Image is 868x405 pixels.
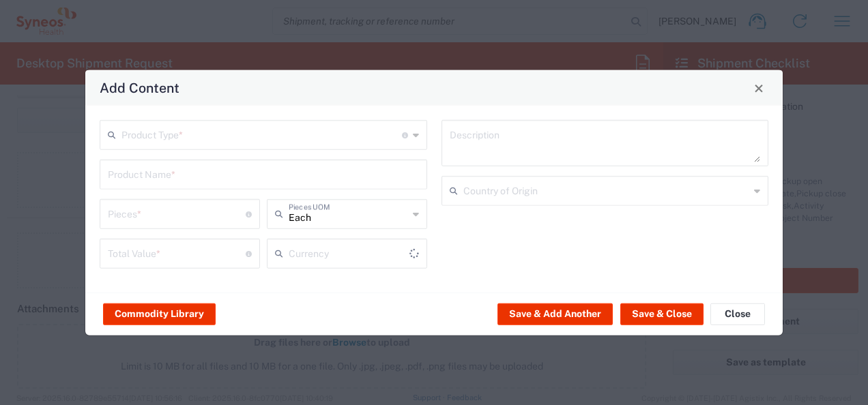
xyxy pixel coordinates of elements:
button: Save & Close [620,303,704,325]
h4: Add Content [100,78,179,97]
button: Close [749,78,768,97]
button: Commodity Library [103,303,216,325]
button: Save & Add Another [497,303,613,325]
button: Close [710,303,765,325]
